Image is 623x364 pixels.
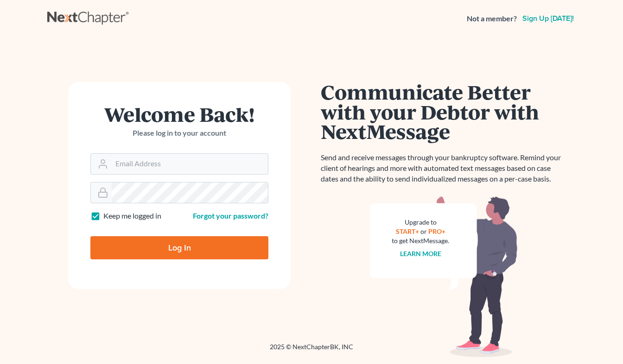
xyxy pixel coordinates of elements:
[112,154,268,174] input: Email Address
[193,211,268,220] a: Forgot your password?
[521,15,576,22] a: Sign up [DATE]!
[428,227,445,235] a: PRO+
[392,218,449,227] div: Upgrade to
[420,227,427,235] span: or
[400,250,441,257] a: Learn more
[90,104,268,124] h1: Welcome Back!
[392,236,449,245] div: to get NextMessage.
[369,195,518,358] img: nextmessage_bg-59042aed3d76b12b5cd301f8e5b87938c9018125f34e5fa2b7a6b67550977c72.svg
[467,13,517,24] strong: Not a member?
[396,227,419,235] a: START+
[90,128,268,138] p: Please log in to your account
[321,152,566,184] p: Send and receive messages through your bankruptcy software. Remind your client of hearings and mo...
[103,211,161,221] label: Keep me logged in
[321,82,566,141] h1: Communicate Better with your Debtor with NextMessage
[47,342,576,359] div: 2025 © NextChapterBK, INC
[90,236,268,259] input: Log In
